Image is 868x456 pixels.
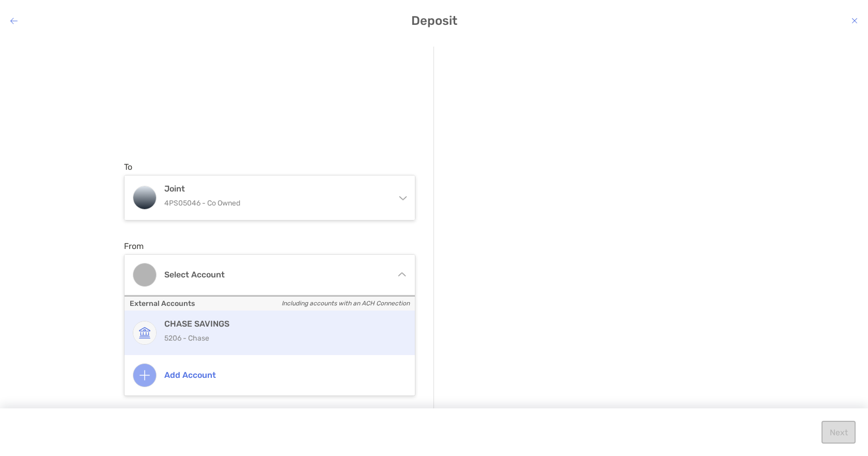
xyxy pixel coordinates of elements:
h4: Select account [164,270,388,280]
img: CHASE SAVINGS [133,321,156,344]
h4: CHASE SAVINGS [164,319,397,329]
p: 5206 - Chase [164,332,397,345]
p: External Accounts [125,296,415,311]
img: Add account [139,370,150,380]
img: Joint [133,186,156,209]
h4: Add account [164,370,397,380]
h4: Joint [164,184,388,194]
p: 4PS05046 - Co Owned [164,197,388,210]
label: From [124,241,144,251]
label: To [124,162,132,172]
i: Including accounts with an ACH Connection [282,297,410,310]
